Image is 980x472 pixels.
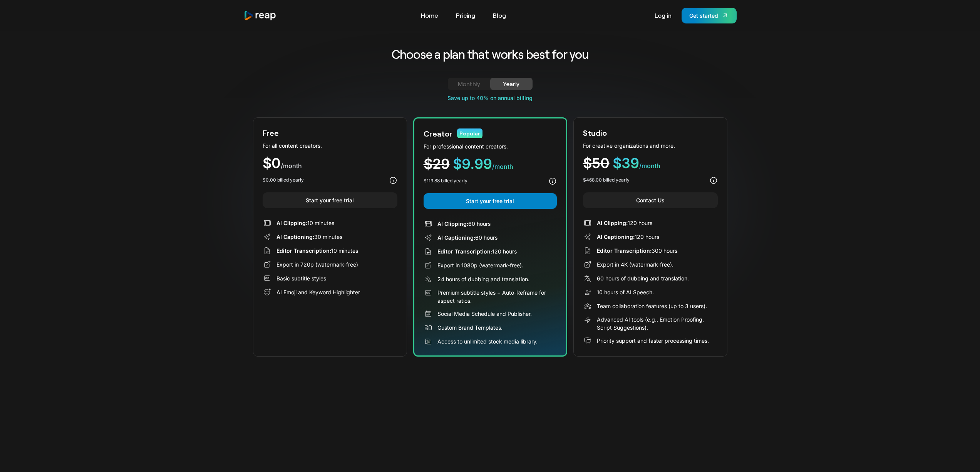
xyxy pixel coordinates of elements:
[689,12,718,20] div: Get started
[276,219,334,227] div: 10 minutes
[597,337,709,345] div: Priority support and faster processing times.
[437,337,538,345] div: Access to unlimited stock media library.
[457,128,482,138] div: Popular
[597,233,635,240] span: AI Captioning:
[597,302,707,310] div: Team collaboration features (up to 3 users).
[583,155,610,172] span: $50
[437,248,492,255] span: Editor Transcription:
[437,233,498,242] div: 60 hours
[276,288,360,296] div: AI Emoji and Keyword Highlighter
[276,233,342,241] div: 30 minutes
[276,247,331,254] span: Editor Transcription:
[452,9,479,22] a: Pricing
[281,162,302,170] span: /month
[682,8,737,23] a: Get started
[437,220,491,228] div: 60 hours
[597,220,628,226] span: AI Clipping:
[263,142,397,150] div: For all content creators.
[263,156,397,170] div: $0
[263,127,279,138] div: Free
[597,315,718,332] div: Advanced AI tools (e.g., Emotion Proofing, Script Suggestions).
[253,94,727,102] div: Save up to 40% on annual billing
[583,177,630,183] div: $468.00 billed yearly
[583,127,607,138] div: Studio
[437,324,503,332] div: Custom Brand Templates.
[276,274,326,282] div: Basic subtitle styles
[597,260,673,269] div: Export in 4K (watermark-free).
[263,177,304,183] div: $0.00 billed yearly
[499,79,523,88] div: Yearly
[424,128,452,139] div: Creator
[597,288,654,296] div: 10 hours of AI Speech.
[437,247,517,255] div: 120 hours
[424,177,467,184] div: $119.88 billed yearly
[453,155,492,172] span: $9.99
[276,260,358,269] div: Export in 720p (watermark-free)
[417,9,442,22] a: Home
[437,289,557,305] div: Premium subtitle styles + Auto-Reframe for aspect ratios.
[597,247,677,255] div: 300 hours
[424,142,557,150] div: For professional content creators.
[437,234,475,241] span: AI Captioning:
[331,46,649,62] h2: Choose a plan that works best for you
[639,162,660,170] span: /month
[424,155,450,172] span: $29
[437,310,532,318] div: Social Media Schedule and Publisher.
[583,192,718,208] a: Contact Us
[437,220,468,227] span: AI Clipping:
[263,192,397,208] a: Start your free trial
[437,261,523,269] div: Export in 1080p (watermark-free).
[583,142,718,150] div: For creative organizations and more.
[457,79,481,88] div: Monthly
[597,274,689,282] div: 60 hours of dubbing and translation.
[276,247,358,255] div: 10 minutes
[651,9,675,22] a: Log in
[489,9,510,22] a: Blog
[244,10,277,21] img: reap logo
[437,275,529,283] div: 24 hours of dubbing and translation.
[613,155,639,172] span: $39
[424,193,557,209] a: Start your free trial
[276,233,314,240] span: AI Captioning:
[597,233,659,241] div: 120 hours
[276,220,307,226] span: AI Clipping:
[597,219,652,227] div: 120 hours
[492,163,513,170] span: /month
[597,247,652,254] span: Editor Transcription:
